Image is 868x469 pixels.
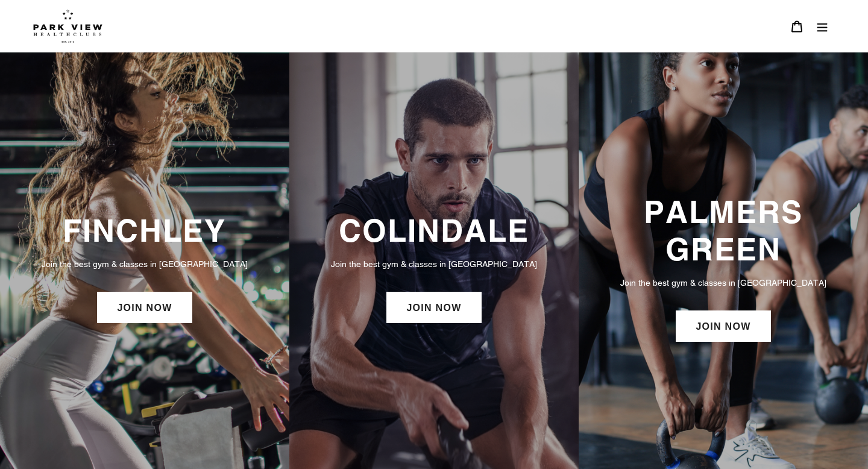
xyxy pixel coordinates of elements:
img: Park view health clubs is a gym near you. [33,9,102,43]
h3: FINCHLEY [12,212,277,249]
p: Join the best gym & classes in [GEOGRAPHIC_DATA] [591,276,856,289]
h3: COLINDALE [301,212,567,249]
a: JOIN NOW: Palmers Green Membership [676,310,770,342]
h3: PALMERS GREEN [591,194,856,268]
button: Menu [810,13,835,39]
p: Join the best gym & classes in [GEOGRAPHIC_DATA] [301,257,567,271]
a: JOIN NOW: Colindale Membership [386,292,481,323]
a: JOIN NOW: Finchley Membership [97,292,192,323]
p: Join the best gym & classes in [GEOGRAPHIC_DATA] [12,257,277,271]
